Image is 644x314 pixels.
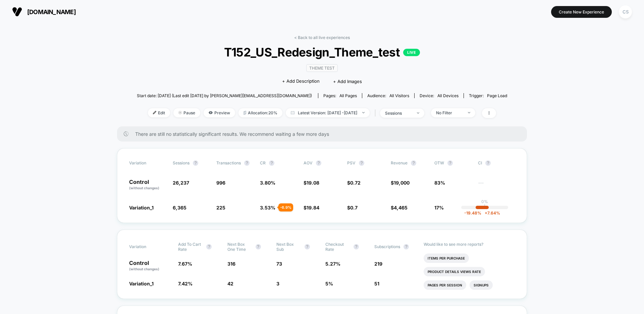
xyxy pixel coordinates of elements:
[305,244,310,249] button: ?
[256,244,261,249] button: ?
[325,242,350,252] span: Checkout Rate
[155,45,488,59] span: T152_US_Redesign_Theme_test
[178,261,192,267] span: 7.67 %
[354,244,359,249] button: ?
[12,7,22,17] img: Visually logo
[434,160,471,166] span: OTW
[294,35,350,40] a: < Back to all live experiences
[260,205,275,210] span: 3.53 %
[367,93,409,98] div: Audience:
[403,49,420,56] p: LIVE
[362,112,365,113] img: end
[437,93,459,98] span: all devices
[304,160,313,165] span: AOV
[129,205,154,210] span: Variation_1
[135,131,514,137] span: There are still no statistically significant results. We recommend waiting a few more days
[227,242,252,252] span: Next Box One Time
[417,112,419,114] img: end
[374,281,379,286] span: 51
[350,180,361,186] span: 0.72
[487,93,507,98] span: Page Load
[391,160,408,165] span: Revenue
[173,180,189,186] span: 26,237
[278,203,293,211] div: - 6.9 %
[269,160,274,166] button: ?
[468,112,470,113] img: end
[137,93,312,98] span: Start date: [DATE] (Last edit [DATE] by [PERSON_NAME][EMAIL_ADDRESS][DOMAIN_NAME])
[173,108,200,117] span: Pause
[276,261,282,267] span: 73
[153,111,156,114] img: edit
[286,108,370,117] span: Latest Version: [DATE] - [DATE]
[481,210,500,215] span: 7.64 %
[307,205,319,210] span: 19.84
[485,210,487,215] span: +
[216,205,225,210] span: 225
[307,180,319,186] span: 19.08
[276,281,279,286] span: 3
[350,205,358,210] span: 0.7
[394,205,408,210] span: 4,465
[27,8,76,15] span: [DOMAIN_NAME]
[424,242,515,247] p: Would like to see more reports?
[391,205,408,210] span: $
[404,244,409,249] button: ?
[325,261,340,267] span: 5.27 %
[129,242,166,252] span: Variation
[470,280,493,290] li: Signups
[282,78,320,85] span: + Add Description
[434,205,444,210] span: 17%
[619,5,632,18] div: CS
[173,160,190,165] span: Sessions
[129,179,166,191] p: Control
[347,160,356,165] span: PSV
[447,160,453,166] button: ?
[424,267,485,276] li: Product Details Views Rate
[464,210,481,215] span: -19.48 %
[244,160,250,166] button: ?
[347,205,358,210] span: $
[617,5,634,19] button: CS
[10,6,78,17] button: [DOMAIN_NAME]
[374,244,400,249] span: Subscriptions
[484,204,485,209] p: |
[359,160,364,166] button: ?
[333,79,362,84] span: + Add Images
[129,186,159,190] span: (without changes)
[481,199,488,204] p: 0%
[129,267,159,271] span: (without changes)
[424,280,466,290] li: Pages Per Session
[304,205,319,210] span: $
[148,108,170,117] span: Edit
[276,242,301,252] span: Next Box Sub
[178,242,203,252] span: Add To Cart Rate
[216,160,241,165] span: Transactions
[385,111,412,116] div: sessions
[204,108,235,117] span: Preview
[227,281,233,286] span: 42
[206,244,212,249] button: ?
[323,93,357,98] div: Pages:
[374,261,382,267] span: 219
[216,180,225,186] span: 996
[306,64,338,72] span: Theme Test
[173,205,186,210] span: 6,365
[325,281,333,286] span: 5 %
[414,93,464,98] span: Device:
[227,261,235,267] span: 316
[436,110,463,115] div: No Filter
[193,160,198,166] button: ?
[129,260,171,272] p: Control
[434,180,445,186] span: 83%
[316,160,321,166] button: ?
[238,108,282,117] span: Allocation: 20%
[485,160,491,166] button: ?
[478,160,515,166] span: CI
[478,181,515,191] span: ---
[469,93,507,98] div: Trigger:
[424,253,469,263] li: Items Per Purchase
[260,160,266,165] span: CR
[551,6,612,18] button: Create New Experience
[347,180,361,186] span: $
[260,180,275,186] span: 3.80 %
